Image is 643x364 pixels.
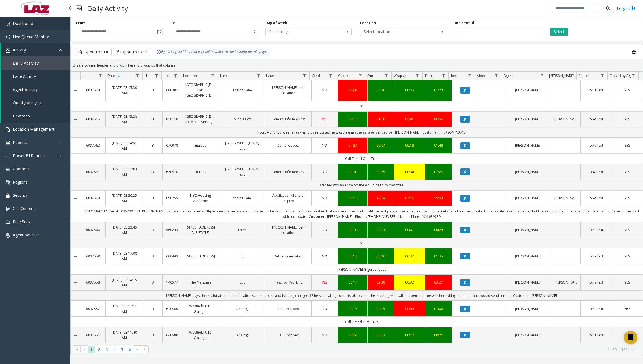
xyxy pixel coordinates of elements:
a: 03:27 [429,280,448,285]
a: cc4allext [584,195,608,201]
td: [PERSON_NAME] says she is a lot attendant at locaiton scanned pass and is being charged 32 he sai... [80,290,643,301]
a: Entrada [185,143,216,148]
a: NO [315,333,334,338]
a: 3 [146,306,159,311]
a: Westfield UTC Garages [185,303,216,314]
a: 600443 [166,254,178,259]
a: [PERSON_NAME] [554,280,577,285]
span: Agent Activity [13,87,38,92]
span: YES [624,143,630,148]
a: [PERSON_NAME] [554,195,577,201]
span: Toggle popup [156,28,162,36]
span: Reports [13,140,27,145]
td: nr [80,238,643,248]
a: 810110 [166,116,178,122]
label: To [171,21,175,26]
img: 'icon' [6,233,10,238]
a: cc4allext [584,227,608,232]
a: Wrapup Filter Menu [414,72,421,79]
a: cc4allext [584,280,608,285]
a: 680387 [166,87,178,93]
a: 00:20 [341,169,364,175]
a: [GEOGRAPHIC_DATA][DEMOGRAPHIC_DATA] [185,114,216,125]
a: 00:48 [341,87,364,93]
a: Source Filter Menu [599,72,606,79]
div: 01:27 [341,143,364,148]
a: Heatmap [1,109,70,123]
span: Select day... [266,28,334,36]
a: [DATE] 03:32:03 AM [109,166,139,177]
a: Date Filter Menu [134,72,141,79]
a: 3 [146,227,159,232]
a: Pass Not Working [269,280,308,285]
img: 'icon' [6,193,10,198]
a: [PERSON_NAME] [508,87,547,93]
a: 6037558 [84,280,102,285]
a: 640580 [166,333,178,338]
a: 670978 [166,169,178,175]
a: [PERSON_NAME] [508,116,547,122]
div: 01:35 [429,254,448,259]
a: 3 [146,169,159,175]
span: Contacts [13,166,29,171]
img: 'icon' [6,180,10,185]
label: From [76,21,85,26]
a: 6037565 [84,116,102,122]
span: YES [624,88,630,92]
a: 640580 [166,306,178,311]
a: 00:27 [429,333,448,338]
span: NO [322,333,327,338]
a: Collapse Details [71,228,80,232]
a: [PERSON_NAME] [508,227,547,232]
a: 6037562 [84,143,102,148]
span: NO [322,169,327,174]
a: Application/General Inquiry [269,193,308,204]
a: YES [315,116,334,122]
a: [PERSON_NAME] [508,143,547,148]
span: Lane Activity [13,74,36,79]
span: Location Management [13,126,55,132]
div: 12:34 [371,195,391,201]
a: Lot Filter Menu [172,72,180,79]
img: 'icon' [6,22,10,26]
a: 00:24 [429,227,448,232]
a: NO [315,87,334,93]
a: Queue Filter Menu [356,72,364,79]
a: 3 [146,280,159,285]
span: NO [322,254,327,259]
a: cc4allext [584,306,608,311]
div: 00:17 [341,254,364,259]
a: 00:03 [371,333,391,338]
a: 06:07 [429,116,448,122]
div: 01:49 [429,143,448,148]
img: 'icon' [6,127,10,132]
a: 090255 [166,195,178,201]
td: nr [80,101,643,111]
a: Exit [223,280,262,285]
a: 00:35 [371,169,391,175]
span: Heatmap [13,113,30,119]
a: YES [615,254,639,259]
a: Exit [223,254,262,259]
div: 00:14 [341,333,364,338]
a: Collapse Details [71,144,80,148]
img: 'icon' [6,141,10,145]
a: H Filter Menu [153,72,160,79]
span: Power BI Reports [13,153,45,158]
a: cc4allext [584,143,608,148]
span: Toggle popup [251,28,257,36]
div: 04:08 [371,116,391,122]
span: YES [624,280,630,285]
span: Agent Services [13,232,40,238]
span: Security [13,193,27,198]
a: 00:17 [341,280,364,285]
div: 02:38 [371,280,391,285]
a: YES [615,169,639,175]
div: 00:32 [398,254,422,259]
span: NO [322,143,327,148]
span: YES [624,117,630,121]
a: [STREET_ADDRESS][US_STATE] [185,225,216,235]
a: 00:10 [398,333,422,338]
td: Call Timed Out : True [80,317,643,327]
